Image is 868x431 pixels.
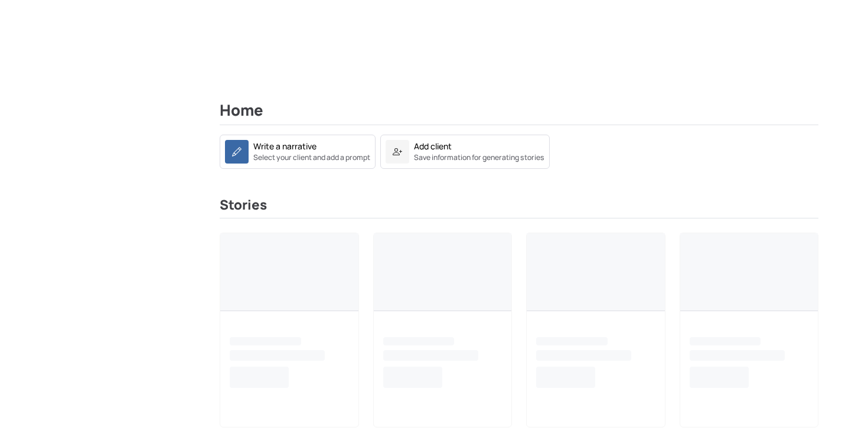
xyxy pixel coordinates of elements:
a: Add clientSave information for generating stories [380,145,550,156]
small: Select your client and add a prompt [253,152,370,163]
a: Write a narrativeSelect your client and add a prompt [220,145,376,156]
small: Save information for generating stories [414,152,544,163]
div: Write a narrative [253,140,316,152]
a: Add clientSave information for generating stories [380,135,550,169]
h3: Stories [220,197,818,218]
a: Write a narrativeSelect your client and add a prompt [220,135,376,169]
h2: Home [220,102,818,125]
div: Add client [414,140,452,152]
